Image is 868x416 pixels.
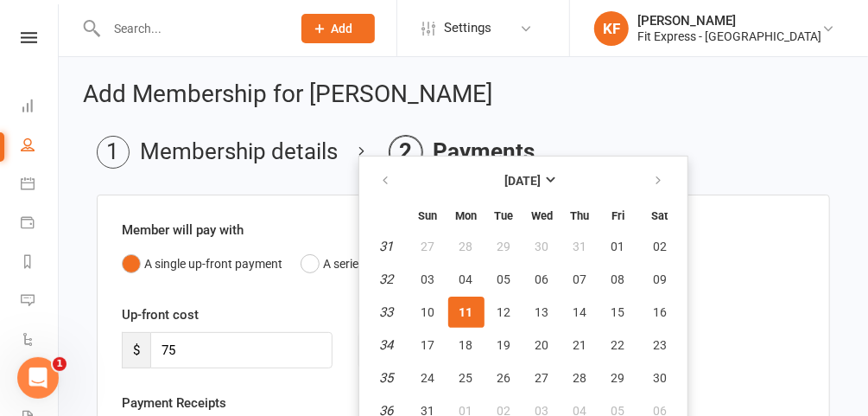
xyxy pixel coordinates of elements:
[83,81,844,108] h2: Add Membership for [PERSON_NAME]
[573,240,587,253] span: 31
[524,297,561,328] button: 13
[419,209,438,222] small: Sunday
[101,16,279,41] input: Search...
[535,240,549,253] span: 30
[653,305,667,319] span: 16
[524,362,561,394] button: 27
[459,272,473,286] span: 04
[653,240,667,253] span: 02
[379,337,393,353] em: 34
[638,330,682,361] button: 23
[653,338,667,352] span: 23
[571,209,590,222] small: Thursday
[459,305,473,319] span: 11
[301,14,375,43] button: Add
[421,305,435,319] span: 10
[301,247,485,280] button: A series of recurring payments
[638,297,682,328] button: 16
[97,136,338,169] li: Membership details
[410,330,447,361] button: 17
[122,247,282,280] button: A single up-front payment
[562,231,599,262] button: 31
[535,305,549,319] span: 13
[390,136,535,169] li: Payments
[122,304,199,325] label: Up-front cost
[497,305,511,319] span: 12
[600,362,637,394] button: 29
[535,338,549,352] span: 20
[573,371,587,385] span: 28
[611,371,625,385] span: 29
[637,13,821,29] div: [PERSON_NAME]
[448,330,485,361] button: 18
[505,174,542,188] strong: [DATE]
[486,264,523,295] button: 05
[611,338,625,352] span: 22
[562,362,599,394] button: 28
[562,264,599,295] button: 07
[459,338,473,352] span: 18
[421,240,435,253] span: 27
[524,231,561,262] button: 30
[497,338,511,352] span: 19
[421,272,435,286] span: 03
[448,362,485,394] button: 25
[531,209,553,222] small: Wednesday
[410,264,447,295] button: 03
[122,393,226,413] label: Payment Receipts
[562,330,599,361] button: 21
[459,371,473,385] span: 25
[21,127,60,166] a: People
[497,272,511,286] span: 05
[524,330,561,361] button: 20
[638,231,682,262] button: 02
[637,29,821,44] div: Fit Express - [GEOGRAPHIC_DATA]
[455,209,477,222] small: Monday
[573,272,587,286] span: 07
[653,371,667,385] span: 30
[53,357,67,371] span: 1
[122,332,150,368] span: $
[652,209,668,222] small: Saturday
[379,370,393,386] em: 35
[600,330,637,361] button: 22
[448,297,485,328] button: 11
[379,272,393,287] em: 32
[486,231,523,262] button: 29
[611,272,625,286] span: 08
[535,371,549,385] span: 27
[21,166,60,205] a: Calendar
[524,264,561,295] button: 06
[486,362,523,394] button: 26
[653,272,667,286] span: 09
[486,330,523,361] button: 19
[332,22,353,35] span: Add
[495,209,514,222] small: Tuesday
[448,264,485,295] button: 04
[421,371,435,385] span: 24
[497,371,511,385] span: 26
[535,272,549,286] span: 06
[638,362,682,394] button: 30
[573,305,587,319] span: 14
[410,362,447,394] button: 24
[122,220,244,240] label: Member will pay with
[459,240,473,253] span: 28
[410,297,447,328] button: 10
[611,209,624,222] small: Friday
[497,240,511,253] span: 29
[594,11,629,46] div: KF
[17,357,59,399] iframe: Intercom live chat
[379,239,393,254] em: 31
[21,244,60,283] a: Reports
[444,9,491,48] span: Settings
[600,231,637,262] button: 01
[421,338,435,352] span: 17
[562,297,599,328] button: 14
[21,88,60,127] a: Dashboard
[611,305,625,319] span: 15
[379,304,393,320] em: 33
[410,231,447,262] button: 27
[21,205,60,244] a: Payments
[573,338,587,352] span: 21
